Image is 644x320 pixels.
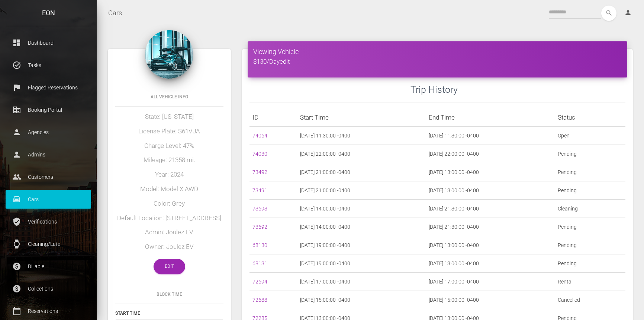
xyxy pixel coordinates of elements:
td: Pending [555,181,625,200]
h5: Default Location: [STREET_ADDRESS] [115,214,223,223]
a: 73492 [252,169,267,175]
td: [DATE] 15:00:00 -0400 [297,291,426,309]
td: [DATE] 14:00:00 -0400 [297,218,426,236]
a: person [619,6,638,20]
td: Open [555,127,625,145]
a: 74064 [252,133,267,139]
td: [DATE] 21:00:00 -0400 [297,163,426,181]
td: [DATE] 17:00:00 -0400 [426,273,554,291]
h4: Viewing Vehicle [253,47,622,56]
h5: Color: Grey [115,199,223,208]
a: dashboard Dashboard [6,34,91,52]
th: ID [249,108,297,127]
td: [DATE] 21:00:00 -0400 [297,181,426,200]
p: Cars [11,194,86,205]
td: [DATE] 22:00:00 -0400 [297,145,426,163]
p: Flagged Reservations [11,82,86,93]
h5: Charge Level: 47% [115,142,223,151]
th: Status [555,108,625,127]
a: verified_user Verifications [6,212,91,231]
td: Rental [555,273,625,291]
td: [DATE] 11:30:00 -0400 [426,127,554,145]
td: Pending [555,236,625,254]
i: person [624,9,632,16]
td: [DATE] 13:00:00 -0400 [426,236,554,254]
a: 72688 [252,297,267,303]
a: paid Collections [6,279,91,298]
a: corporate_fare Booking Portal [6,101,91,119]
td: Pending [555,254,625,273]
p: Billable [11,261,86,272]
td: [DATE] 19:00:00 -0400 [297,236,426,254]
p: Dashboard [11,37,86,48]
a: paid Billable [6,257,91,276]
p: Verifications [11,216,86,227]
h6: Block Time [115,291,223,298]
a: Edit [154,259,185,274]
a: 72694 [252,279,267,285]
p: Admins [11,149,86,160]
p: Agencies [11,127,86,138]
td: [DATE] 13:00:00 -0400 [426,163,554,181]
h5: Admin: Joulez EV [115,228,223,237]
h5: $130/Day [253,57,622,66]
td: [DATE] 22:00:00 -0400 [426,145,554,163]
h5: Mileage: 21358 mi. [115,156,223,165]
p: Reservations [11,305,86,317]
a: 73693 [252,206,267,212]
a: watch Cleaning/Late [6,235,91,253]
td: Pending [555,145,625,163]
td: [DATE] 17:00:00 -0400 [297,273,426,291]
p: Cleaning/Late [11,238,86,250]
td: Pending [555,218,625,236]
h3: Trip History [410,83,625,96]
img: 117.jpg [145,30,193,79]
a: person Agencies [6,123,91,142]
td: [DATE] 11:30:00 -0400 [297,127,426,145]
h6: All Vehicle Info [115,94,223,100]
td: Cancelled [555,291,625,309]
td: Cleaning [555,200,625,218]
td: [DATE] 15:00:00 -0400 [426,291,554,309]
a: 68131 [252,260,267,266]
p: Tasks [11,60,86,71]
td: [DATE] 21:30:00 -0400 [426,218,554,236]
a: 74030 [252,151,267,157]
h5: State: [US_STATE] [115,113,223,121]
a: edit [280,58,290,65]
p: Customers [11,171,86,183]
a: Cars [108,4,122,22]
p: Collections [11,283,86,294]
h5: Year: 2024 [115,170,223,179]
a: 68130 [252,242,267,248]
h5: Model: Model X AWD [115,185,223,194]
a: person Admins [6,145,91,164]
h5: License Plate: S61VJA [115,127,223,136]
a: 73491 [252,187,267,193]
td: [DATE] 13:00:00 -0400 [426,254,554,273]
td: [DATE] 19:00:00 -0400 [297,254,426,273]
th: End Time [426,108,554,127]
a: 73692 [252,224,267,230]
td: Pending [555,163,625,181]
th: Start Time [297,108,426,127]
h5: Owner: Joulez EV [115,243,223,251]
td: [DATE] 14:00:00 -0400 [297,200,426,218]
td: [DATE] 21:30:00 -0400 [426,200,554,218]
h6: Start Time [115,310,223,317]
a: people Customers [6,168,91,186]
td: [DATE] 13:00:00 -0400 [426,181,554,200]
a: drive_eta Cars [6,190,91,209]
p: Booking Portal [11,104,86,115]
a: flag Flagged Reservations [6,78,91,97]
a: task_alt Tasks [6,56,91,75]
button: search [601,6,616,21]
